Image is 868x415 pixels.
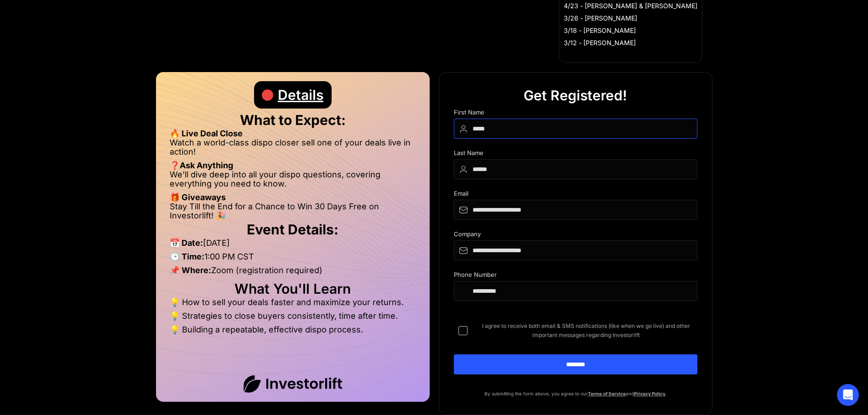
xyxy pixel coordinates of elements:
div: Last Name [454,150,697,159]
li: Watch a world-class dispo closer sell one of your deals live in action! [170,138,416,161]
h2: What You'll Learn [170,284,416,293]
strong: ❓Ask Anything [170,161,233,170]
li: 💡 Strategies to close buyers consistently, time after time. [170,311,416,325]
div: First Name [454,109,697,119]
div: Details [278,81,323,109]
form: DIspo Day Main Form [454,109,697,389]
strong: 📌 Where: [170,265,211,275]
span: I agree to receive both email & SMS notifications (like when we go live) and other important mess... [475,322,697,340]
strong: Event Details: [247,221,338,238]
strong: What to Expect: [240,112,346,128]
li: 💡 Building a repeatable, effective dispo process. [170,325,416,334]
div: Get Registered! [524,82,627,109]
a: Privacy Policy [634,391,665,396]
div: Company [454,231,697,240]
strong: 🕒 Time: [170,252,204,261]
strong: 📅 Date: [170,238,203,248]
li: [DATE] [170,239,416,252]
li: Zoom (registration required) [170,266,416,280]
p: By submitting the form above, you agree to our and . [454,389,697,398]
strong: 🔥 Live Deal Close [170,129,243,138]
li: 💡 How to sell your deals faster and maximize your returns. [170,298,416,311]
strong: 🎁 Giveaways [170,192,226,202]
li: 1:00 PM CST [170,252,416,266]
li: Stay Till the End for a Chance to Win 30 Days Free on Investorlift! 🎉 [170,202,416,220]
li: We’ll dive deep into all your dispo questions, covering everything you need to know. [170,170,416,193]
div: Open Intercom Messenger [837,384,859,406]
a: Terms of Service [588,391,626,396]
div: Email [454,190,697,200]
div: Phone Number [454,271,697,281]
